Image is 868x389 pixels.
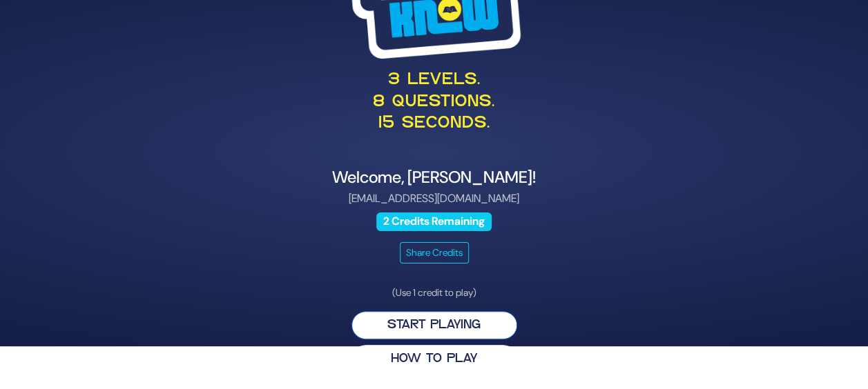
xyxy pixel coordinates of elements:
[351,286,517,300] p: (Use 1 credit to play)
[400,242,469,263] button: Share Credits
[97,70,771,134] p: 3 levels. 8 questions. 15 seconds.
[351,345,517,373] button: HOW TO PLAY
[376,212,492,231] span: 2 Credits Remaining
[97,168,771,188] h4: Welcome, [PERSON_NAME]!
[351,311,517,339] button: Start Playing
[97,190,771,207] p: [EMAIL_ADDRESS][DOMAIN_NAME]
